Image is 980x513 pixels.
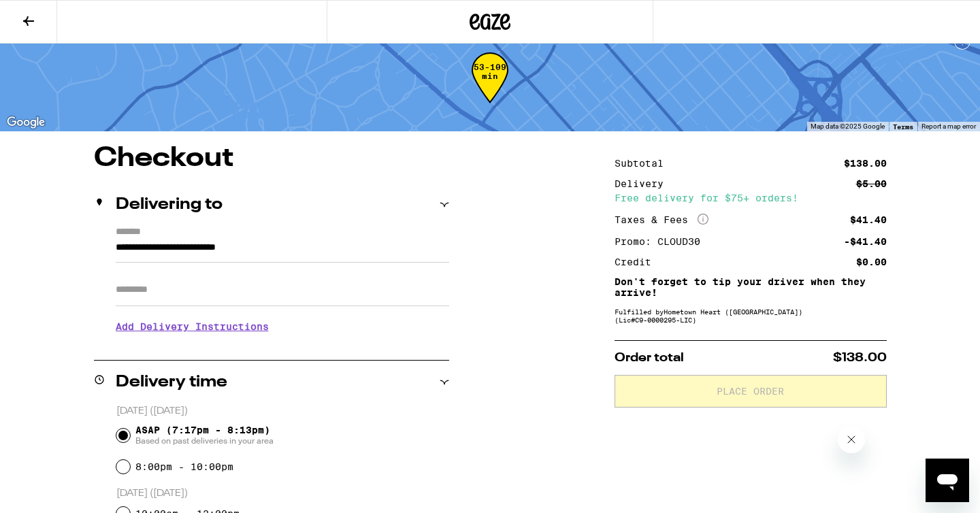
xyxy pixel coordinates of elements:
div: Fulfilled by Hometown Heart ([GEOGRAPHIC_DATA]) (Lic# C9-0000295-LIC ) [615,308,887,324]
div: Delivery [615,179,673,188]
h2: Delivering to [116,197,223,213]
span: ASAP (7:17pm - 8:13pm) [135,425,274,446]
span: $138.00 [833,352,887,364]
div: $138.00 [844,159,887,168]
p: [DATE] ([DATE]) [116,405,449,418]
h1: Checkout [94,145,449,172]
img: Google [3,114,48,131]
iframe: Button to launch messaging window [926,459,969,502]
button: Place Order [615,375,887,408]
iframe: Close message [838,426,865,453]
span: Order total [615,352,684,364]
span: Based on past deliveries in your area [135,435,274,446]
p: [DATE] ([DATE]) [116,487,449,500]
span: Map data ©2025 Google [811,122,885,130]
span: Hi. Need any help? [8,10,98,20]
h3: Add Delivery Instructions [116,311,449,342]
h2: Delivery time [116,374,227,391]
div: Subtotal [615,159,673,168]
div: Promo: CLOUD30 [615,237,710,246]
div: $41.40 [850,215,887,225]
div: Free delivery for $75+ orders! [615,193,887,203]
div: -$41.40 [844,237,887,246]
div: $5.00 [856,179,887,188]
div: Taxes & Fees [615,214,708,226]
div: $0.00 [856,257,887,267]
a: Open this area in Google Maps (opens a new window) [3,114,48,131]
span: Place Order [717,386,784,396]
div: 53-109 min [472,63,508,114]
div: Credit [615,257,661,267]
a: Report a map error [921,122,976,130]
p: Don't forget to tip your driver when they arrive! [615,276,887,298]
a: Terms [893,122,913,131]
label: 8:00pm - 10:00pm [135,461,233,472]
p: We'll contact you at [PHONE_NUMBER] when we arrive [116,342,449,353]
